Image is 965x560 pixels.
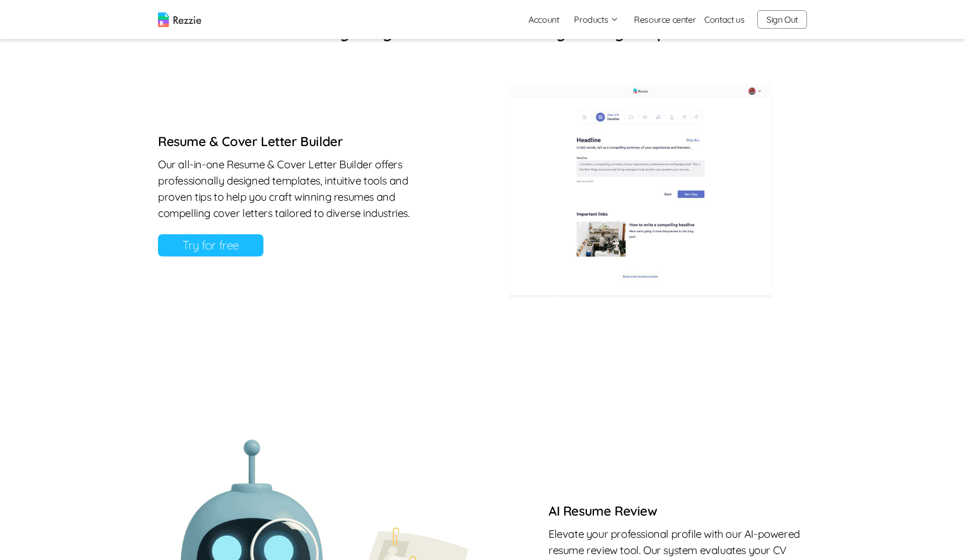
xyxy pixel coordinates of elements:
button: Products [574,13,619,26]
h6: Resume & Cover Letter Builder [158,133,417,150]
a: Contact us [704,13,744,26]
a: Account [520,9,567,30]
h6: AI Resume Review [548,502,807,519]
img: logo [158,12,201,27]
p: Our all-in-one Resume & Cover Letter Builder offers professionally designed templates, intuitive ... [158,156,417,221]
button: Sign Out [757,10,807,29]
img: Resume Review [483,79,807,301]
a: Resource center [634,13,696,26]
a: Try for free [158,234,263,256]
